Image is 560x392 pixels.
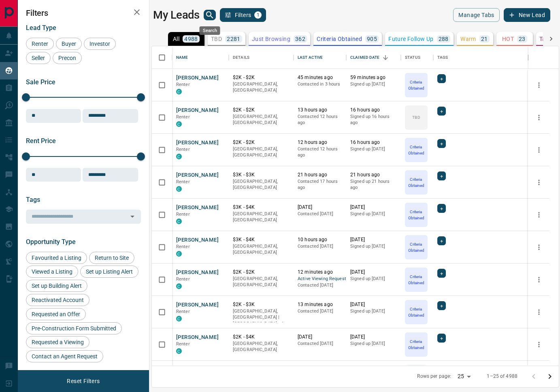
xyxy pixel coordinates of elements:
p: Contacted [DATE] [298,308,342,315]
p: Signed up [DATE] [350,81,397,88]
div: condos.ca [176,251,182,257]
p: 10 hours ago [298,236,342,243]
p: Signed up 16 hours ago [350,114,397,126]
div: Details [229,46,294,69]
p: $3K - $4K [233,204,290,211]
p: $3K - $3K [233,171,290,178]
button: [PERSON_NAME] [176,301,219,309]
div: Last Active [294,46,346,69]
span: Reactivated Account [29,297,87,303]
span: + [440,204,443,212]
div: + [437,204,446,213]
div: Return to Site [89,252,134,264]
p: [DATE] [298,334,342,341]
button: more [533,176,545,189]
button: [PERSON_NAME] [176,107,219,114]
button: New Lead [504,8,550,22]
p: [GEOGRAPHIC_DATA], [GEOGRAPHIC_DATA] [233,276,290,288]
p: Contacted in 3 hours [298,81,342,88]
span: + [440,269,443,277]
div: condos.ca [176,89,182,94]
p: $2K - $2K [233,74,290,81]
p: [DATE] [350,269,397,276]
span: Seller [29,55,48,61]
span: Renter [29,41,51,47]
button: search button [204,10,216,20]
span: Precon [55,55,79,61]
span: + [440,334,443,342]
span: Opportunity Type [26,238,76,246]
button: more [533,209,545,221]
div: condos.ca [176,348,182,354]
p: Criteria Obtained [406,241,427,253]
p: Criteria Obtained [406,176,427,189]
p: [GEOGRAPHIC_DATA], [GEOGRAPHIC_DATA] [233,81,290,94]
span: + [440,75,443,83]
span: Set up Building Alert [29,283,85,289]
div: 25 [454,371,474,382]
button: Go to next page [542,368,558,385]
div: condos.ca [176,154,182,159]
button: [PERSON_NAME] [176,204,219,212]
span: Requested a Viewing [29,339,87,345]
button: more [533,144,545,156]
button: more [533,338,545,351]
span: Set up Listing Alert [83,268,136,275]
div: Renter [26,38,54,50]
p: 45 minutes ago [298,74,342,81]
div: Last Active [298,46,323,69]
span: Buyer [59,41,79,47]
p: Signed up [DATE] [350,341,397,347]
p: [DATE] [350,301,397,308]
button: Sort [380,52,391,63]
p: Signed up 21 hours ago [350,178,397,191]
p: 13 hours ago [298,107,342,114]
p: 2281 [227,36,241,42]
p: Contacted [DATE] [298,211,342,217]
div: Favourited a Listing [26,252,87,264]
span: Return to Site [92,255,132,261]
button: Manage Tabs [453,8,499,22]
p: 905 [367,36,377,42]
p: Criteria Obtained [406,144,427,156]
button: [PERSON_NAME] [176,269,219,276]
p: $2K - $2K [233,139,290,146]
p: Signed up [DATE] [350,146,397,152]
p: Contacted 17 hours ago [298,178,342,191]
div: condos.ca [176,121,182,127]
p: Signed up [DATE] [350,308,397,315]
div: + [437,171,446,180]
div: Status [401,46,433,69]
p: [GEOGRAPHIC_DATA], [GEOGRAPHIC_DATA] [233,146,290,159]
p: 21 [481,36,488,42]
p: Toronto [233,308,290,327]
h2: Filters [26,8,141,18]
div: Tags [433,46,528,69]
p: Contacted [DATE] [298,341,342,347]
p: 21 hours ago [298,171,342,178]
button: [PERSON_NAME] [176,139,219,147]
span: Viewed a Listing [29,268,75,275]
p: Criteria Obtained [317,36,362,42]
span: Renter [176,244,190,249]
button: [PERSON_NAME] [176,74,219,82]
button: more [533,111,545,124]
p: $2K - $4K [233,334,290,341]
p: $2K - $3K [233,301,290,308]
span: Sale Price [26,78,55,86]
p: 12 minutes ago [298,269,342,276]
div: Requested a Viewing [26,336,89,348]
span: Renter [176,341,190,347]
p: $2K - $2K [233,269,290,276]
p: $3K - $4K [233,236,290,243]
p: Signed up [DATE] [350,211,397,217]
button: [PERSON_NAME] [176,334,219,341]
span: + [440,139,443,148]
div: Reactivated Account [26,294,89,306]
p: Rows per page: [417,373,451,380]
div: Contact an Agent Request [26,350,103,362]
p: [DATE] [350,236,397,243]
p: [GEOGRAPHIC_DATA], [GEOGRAPHIC_DATA] [233,341,290,353]
span: Lead Type [26,24,56,32]
span: Pre-Construction Form Submitted [29,325,119,332]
